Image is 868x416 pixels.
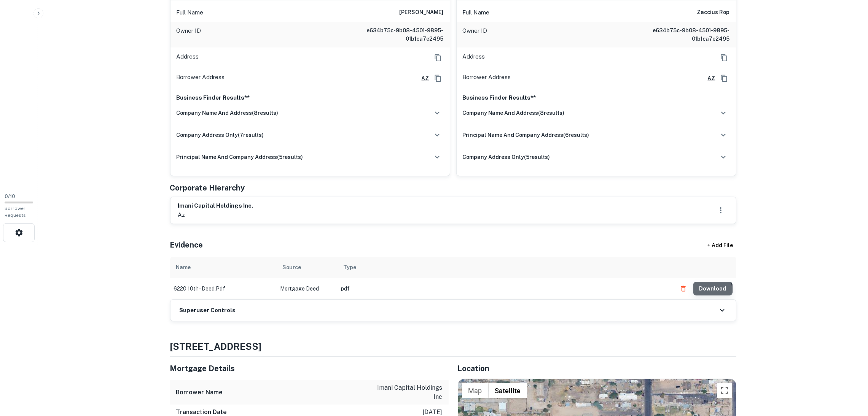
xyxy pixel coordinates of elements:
[718,52,730,64] button: Copy Address
[177,93,444,102] p: Business Finder Results**
[702,74,715,83] a: AZ
[5,194,15,199] span: 0 / 10
[463,109,565,117] h6: company name and address ( 8 results)
[283,263,301,272] div: Source
[463,131,589,139] h6: principal name and company address ( 6 results)
[178,202,253,210] h6: imani capital holdings inc.
[180,306,236,315] h6: Superuser Controls
[170,239,203,251] h5: Evidence
[177,153,303,161] h6: principal name and company address ( 5 results)
[338,257,673,278] th: Type
[177,52,199,64] p: Address
[170,182,245,194] h5: Corporate Hierarchy
[170,340,736,353] h4: [STREET_ADDRESS]
[338,278,673,299] td: pdf
[177,8,204,17] p: Full Name
[458,363,736,374] h5: Location
[830,355,868,392] iframe: Chat Widget
[177,26,201,43] p: Owner ID
[463,26,487,43] p: Owner ID
[176,388,223,397] h6: Borrower Name
[177,109,279,117] h6: company name and address ( 8 results)
[416,74,429,83] a: AZ
[693,282,733,295] button: Download
[718,73,730,84] button: Copy Address
[176,263,191,272] div: Name
[639,26,730,43] h6: e634b75c-9b08-4501-9895-01b1ca7e2495
[463,153,550,161] h6: company address only ( 5 results)
[277,257,338,278] th: Source
[432,73,444,84] button: Copy Address
[352,26,444,43] h6: e634b75c-9b08-4501-9895-01b1ca7e2495
[677,283,690,295] button: Delete file
[697,8,730,17] h6: zaccius rop
[177,73,225,84] p: Borrower Address
[717,383,732,398] button: Toggle fullscreen view
[463,52,485,64] p: Address
[344,263,357,272] div: Type
[462,383,489,398] button: Show street map
[489,383,527,398] button: Show satellite imagery
[170,363,449,374] h5: Mortgage Details
[170,257,277,278] th: Name
[694,238,747,252] div: + Add File
[178,210,253,219] p: az
[463,73,511,84] p: Borrower Address
[5,206,26,218] span: Borrower Requests
[170,278,277,299] td: 6220 10th - deed.pdf
[177,131,264,139] h6: company address only ( 7 results)
[374,383,443,402] p: imani capital holdings inc
[400,8,444,17] h6: [PERSON_NAME]
[170,257,736,299] div: scrollable content
[463,8,490,17] p: Full Name
[463,93,730,102] p: Business Finder Results**
[432,52,444,64] button: Copy Address
[277,278,338,299] td: Mortgage Deed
